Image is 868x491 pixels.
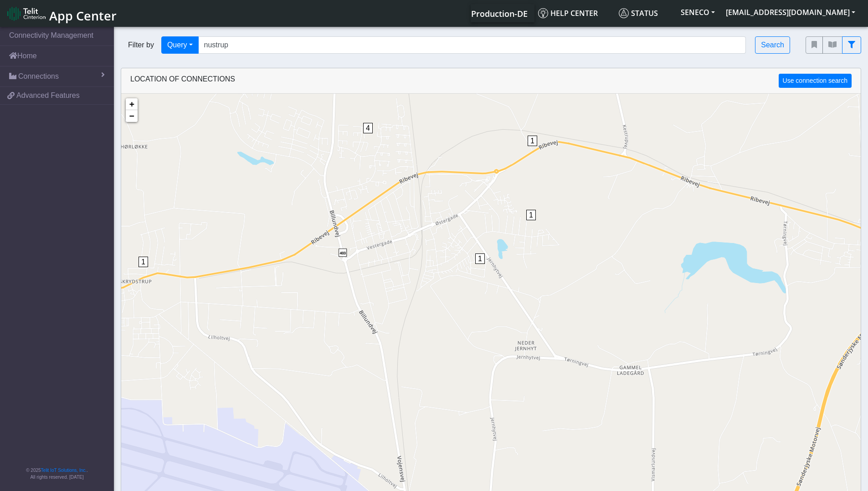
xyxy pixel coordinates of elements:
[526,210,535,237] div: 1
[18,71,59,82] span: Connections
[7,4,115,23] a: App Center
[139,257,148,267] span: 1
[126,98,138,110] a: Zoom in
[121,40,161,51] span: Filter by
[475,253,484,281] div: 1
[471,4,527,22] a: Your current platform instance
[198,36,746,54] input: Search...
[41,468,87,473] a: Telit IoT Solutions, Inc.
[779,74,852,88] button: Use connection search
[720,4,861,20] button: [EMAIL_ADDRESS][DOMAIN_NAME]
[7,6,46,21] img: logo-telit-cinterion-gw-new.png
[755,36,790,54] button: Search
[49,7,117,24] span: App Center
[538,8,598,18] span: Help center
[121,68,861,94] div: LOCATION OF CONNECTIONS
[806,36,861,54] div: fitlers menu
[534,4,615,22] a: Help center
[708,81,717,108] div: 1
[126,110,138,122] a: Zoom out
[471,8,528,19] span: Production-DE
[16,90,80,101] span: Advanced Features
[619,8,658,18] span: Status
[528,136,537,163] div: 1
[619,8,629,18] img: status.svg
[475,253,485,264] span: 1
[615,4,675,22] a: Status
[538,8,548,18] img: knowledge.svg
[139,257,148,284] div: 1
[675,4,720,20] button: SENECO
[528,136,537,146] span: 1
[161,36,199,54] button: Query
[526,210,536,220] span: 1
[363,123,373,133] span: 4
